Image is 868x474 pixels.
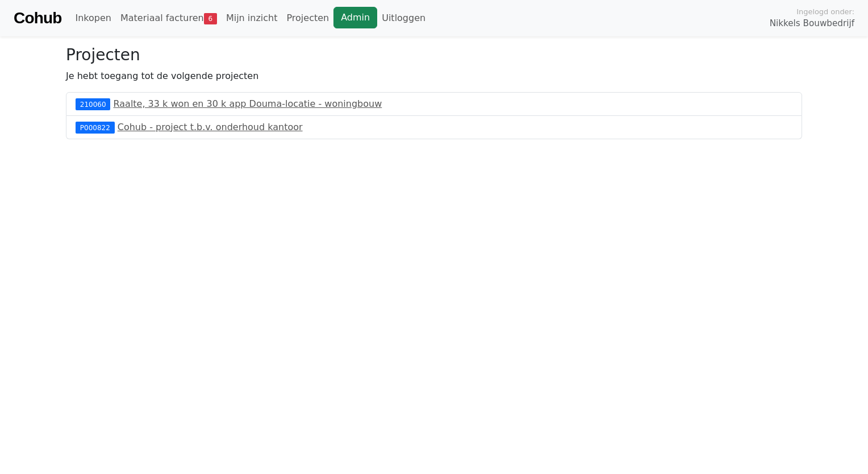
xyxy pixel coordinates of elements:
div: P000822 [76,122,115,133]
span: Nikkels Bouwbedrijf [770,17,854,30]
p: Je hebt toegang tot de volgende projecten [66,69,802,83]
a: Projecten [282,7,333,30]
a: Admin [333,7,377,28]
a: Mijn inzicht [222,7,282,30]
a: Raalte, 33 k won en 30 k app Douma-locatie - woningbouw [114,98,382,109]
a: Inkopen [70,7,115,30]
a: Cohub - project t.b.v. onderhoud kantoor [118,122,303,132]
div: 210060 [76,98,110,110]
h3: Projecten [66,45,802,65]
span: Ingelogd onder: [796,6,854,17]
a: Cohub [14,5,61,32]
span: 6 [204,13,217,24]
a: Uitloggen [377,7,430,30]
a: Materiaal facturen6 [116,7,222,30]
